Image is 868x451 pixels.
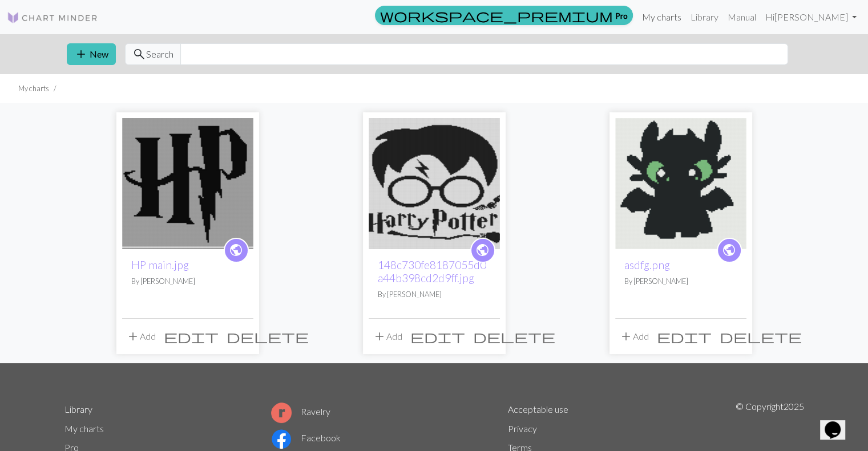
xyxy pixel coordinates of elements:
a: public [224,238,249,263]
button: Edit [160,326,223,347]
a: public [717,238,742,263]
img: Facebook logo [271,429,292,449]
p: By [PERSON_NAME] [624,276,737,287]
span: public [722,241,736,259]
span: delete [473,328,555,344]
p: By [PERSON_NAME] [378,289,491,300]
span: delete [720,328,802,344]
span: edit [410,328,465,344]
li: My charts [18,83,49,94]
a: 148c730fe8187055d0a44b398cd2d9ff.jpg [369,177,500,188]
a: Library [64,404,92,415]
a: asdfg.png [615,177,746,188]
button: Delete [716,326,806,347]
img: HP main.jpg [122,118,253,249]
img: asdfg.png [615,118,746,249]
button: Edit [653,326,716,347]
a: asdfg.png [624,258,670,271]
span: workspace_premium [380,7,613,23]
a: My charts [64,423,104,434]
a: Ravelry [271,406,330,417]
a: HP main.jpg [131,258,189,271]
img: 148c730fe8187055d0a44b398cd2d9ff.jpg [369,118,500,249]
p: By [PERSON_NAME] [131,276,244,287]
a: public [470,238,495,263]
button: Add [122,326,160,347]
span: public [475,241,490,259]
i: public [722,239,736,262]
span: public [229,241,243,259]
span: edit [164,328,219,344]
button: Edit [406,326,469,347]
i: Edit [164,330,219,343]
button: Add [369,326,406,347]
img: Logo [7,11,98,25]
a: 148c730fe8187055d0a44b398cd2d9ff.jpg [378,258,486,285]
a: Hi[PERSON_NAME] [761,6,861,29]
i: Edit [657,330,712,343]
span: add [74,46,88,62]
span: Search [146,47,173,61]
img: Ravelry logo [271,403,292,423]
i: Edit [410,330,465,343]
button: Add [615,326,653,347]
i: public [475,239,490,262]
span: add [373,328,386,344]
button: New [67,43,116,65]
button: Delete [469,326,559,347]
a: Acceptable use [508,404,568,415]
span: edit [657,328,712,344]
a: Facebook [271,432,341,443]
span: add [126,328,140,344]
iframe: chat widget [820,405,857,440]
a: Privacy [508,423,537,434]
i: public [229,239,243,262]
span: delete [227,328,309,344]
span: add [619,328,633,344]
a: Pro [375,6,633,25]
a: My charts [637,6,686,29]
span: search [132,46,146,62]
button: Delete [223,326,313,347]
a: Library [686,6,723,29]
a: HP main.jpg [122,177,253,188]
a: Manual [723,6,761,29]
